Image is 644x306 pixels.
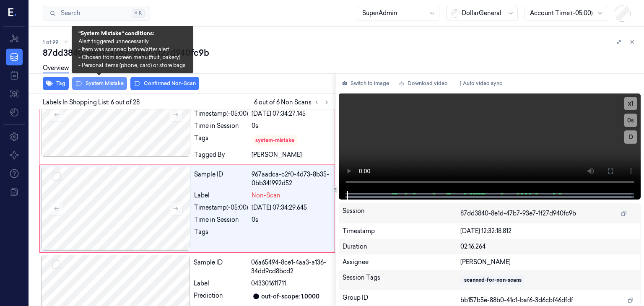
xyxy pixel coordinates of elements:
div: Label [194,191,248,200]
div: Sample ID [194,258,248,276]
div: Session Tags [343,273,460,287]
button: Search⌘K [43,6,150,21]
div: Session [343,207,460,220]
div: Label [194,279,248,288]
button: Confirmed Non-Scan [130,77,199,90]
div: Duration [343,242,460,251]
span: 87dd3840-8e1d-47b7-93e7-1f27d940fc9b [460,209,576,218]
span: 1 of 99 [43,39,58,46]
div: [DATE] 12:32:18.812 [460,227,637,236]
div: [PERSON_NAME] [252,150,330,159]
button: D [624,130,637,144]
div: Tagged By [194,150,248,159]
div: Time in Session [194,122,248,130]
div: [PERSON_NAME] [460,258,637,267]
button: x1 [624,97,637,110]
button: Tag [43,77,69,90]
div: Timestamp (-05:00) [194,203,248,212]
div: scanned-for-non-scans [464,276,522,284]
div: Sample ID [194,170,248,188]
div: 0s [252,215,330,224]
button: Switch to image [339,77,392,90]
span: Search [57,9,80,18]
div: 967aadca-c2f0-4d73-8b35-0bb341992d52 [252,170,330,188]
div: Time in Session [194,215,248,224]
button: 0s [624,114,637,127]
div: 02:16.264 [460,242,637,251]
div: Timestamp (-05:00) [194,109,248,118]
span: 043301611711 [251,279,286,288]
div: 0s [252,122,330,130]
div: Tags [194,134,248,147]
button: Auto video sync [454,77,506,90]
div: [DATE] 07:34:29.645 [252,203,330,212]
span: bb157b5e-88b0-41c1-baf6-3d6cbf46dfdf [460,296,573,305]
div: [DATE] 07:34:27.145 [252,109,330,118]
div: Tags [194,228,248,241]
a: Download video [396,77,451,90]
span: Labels In Shopping List: 6 out of 28 [43,98,140,107]
div: Prediction [194,291,248,301]
div: Timestamp [343,227,460,236]
span: Non-Scan [252,191,280,200]
div: 06a65494-8ce1-4aa3-a136-34dd9cd8bcd2 [251,258,330,276]
div: system-mistake [255,137,294,144]
button: Select row [52,260,60,269]
div: out-of-scope: 1.0000 [261,292,319,301]
a: Overview [43,64,69,73]
div: Assignee [343,258,460,267]
div: 87dd3840-8e1d-47b7-93e7-1f27d940fc9b [43,47,637,59]
button: System Mistake [72,77,127,90]
span: 6 out of 6 Non Scans [254,97,332,107]
button: Select row [52,172,61,181]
